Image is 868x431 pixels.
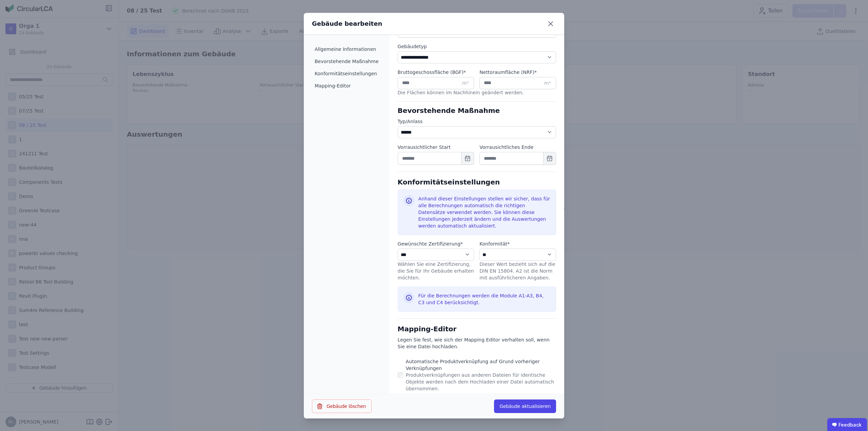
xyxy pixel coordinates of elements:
span: m² [544,80,551,86]
div: Automatische Produktverknüpfung auf Grund vorheriger Verknüpfungen [406,358,556,372]
div: Bevorstehende Maßnahme [398,106,556,115]
li: Konformitätseinstellungen [312,67,381,80]
label: Vorrausichtliches Ende [479,144,556,151]
label: audits.requiredField [479,69,556,76]
div: Produktverknüpfungen aus anderen Dateien für identische Objekte werden nach dem Hochladen einer D... [406,372,556,392]
div: Die Flächen können im Nachhinein geändert werden. [398,89,556,100]
li: Bevorstehende Maßnahme [312,55,381,67]
div: Legen Sie fest, wie sich der Mapping Editor verhalten soll, wenn Sie eine Datei hochladen. [398,336,556,350]
label: audits.requiredField [398,69,474,76]
li: Allgemeine Informationen [312,43,381,55]
span: m² [462,80,469,86]
div: Konformitätseinstellungen [398,172,556,187]
div: Dieser Wert bezieht sich auf die DIN EN 15804. A2 ist die Norm mit ausführlicheren Angaben. [479,261,556,281]
div: Anhand dieser Einstellungen stellen wir sicher, dass für alle Berechnungen automatisch die richti... [418,195,550,229]
li: Mapping-Editor [312,80,381,92]
label: audits.requiredField [398,240,474,247]
label: Gebäudetyp [398,43,556,50]
label: Vorrausichtlicher Start [398,144,474,151]
div: Gebäude bearbeiten [312,19,382,28]
div: Mapping-Editor [398,318,556,334]
div: Wählen Sie eine Zertifizierung, die Sie für Ihr Gebäude erhalten möchten. [398,261,474,281]
label: audits.requiredField [479,240,556,247]
label: Typ/Anlass [398,118,556,125]
div: Für die Berechnungen werden die Module A1-A3, B4, C3 und C4 berücksichtigt. [418,292,550,306]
